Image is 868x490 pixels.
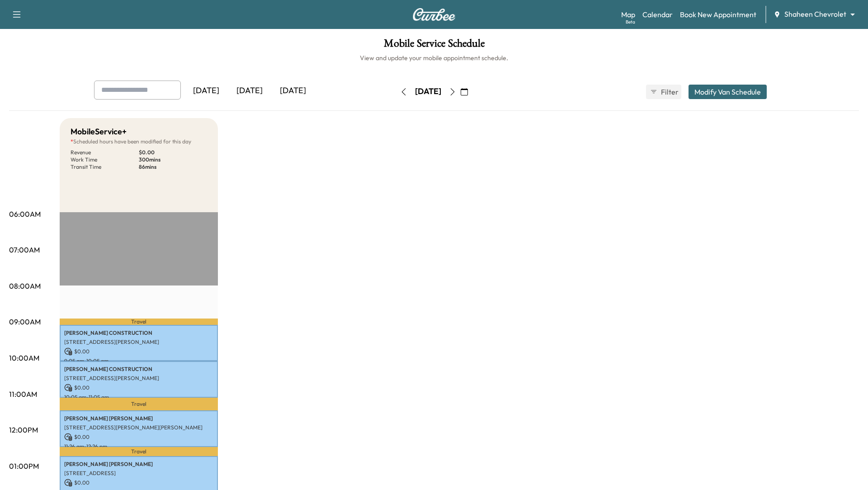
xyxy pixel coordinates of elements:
[228,81,271,101] div: [DATE]
[9,352,39,363] p: 10:00AM
[412,8,456,21] img: Curbee Logo
[64,415,213,422] p: [PERSON_NAME] [PERSON_NAME]
[71,125,127,138] h5: MobileService+
[415,86,441,97] div: [DATE]
[64,433,213,441] p: $ 0.00
[9,281,41,291] p: 08:00AM
[139,156,207,163] p: 300 mins
[64,338,213,346] p: [STREET_ADDRESS][PERSON_NAME]
[9,209,41,219] p: 06:00AM
[60,398,218,410] p: Travel
[64,366,213,373] p: [PERSON_NAME] CONSTRUCTION
[64,479,213,487] p: $ 0.00
[64,443,213,450] p: 11:26 am - 12:26 pm
[64,424,213,431] p: [STREET_ADDRESS][PERSON_NAME][PERSON_NAME]
[64,461,213,468] p: [PERSON_NAME] [PERSON_NAME]
[784,9,846,19] span: Shaheen Chevrolet
[64,357,213,365] p: 9:05 am - 10:05 am
[9,53,859,62] h6: View and update your mobile appointment schedule.
[71,156,139,163] p: Work Time
[71,163,139,171] p: Transit Time
[9,244,40,255] p: 07:00AM
[60,447,218,456] p: Travel
[64,384,213,392] p: $ 0.00
[184,81,228,101] div: [DATE]
[271,81,315,101] div: [DATE]
[64,347,213,356] p: $ 0.00
[646,85,681,99] button: Filter
[680,9,756,20] a: Book New Appointment
[9,38,859,53] h1: Mobile Service Schedule
[9,461,39,471] p: 01:00PM
[64,375,213,382] p: [STREET_ADDRESS][PERSON_NAME]
[9,316,41,327] p: 09:00AM
[621,9,635,20] a: MapBeta
[71,149,139,156] p: Revenue
[71,138,207,145] p: Scheduled hours have been modified for this day
[139,149,207,156] p: $ 0.00
[689,85,767,99] button: Modify Van Schedule
[64,470,213,477] p: [STREET_ADDRESS]
[626,19,635,25] div: Beta
[139,163,207,171] p: 86 mins
[64,329,213,337] p: [PERSON_NAME] CONSTRUCTION
[642,9,673,20] a: Calendar
[60,319,218,324] p: Travel
[64,394,213,401] p: 10:05 am - 11:05 am
[661,86,677,97] span: Filter
[9,424,38,435] p: 12:00PM
[9,389,37,400] p: 11:00AM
